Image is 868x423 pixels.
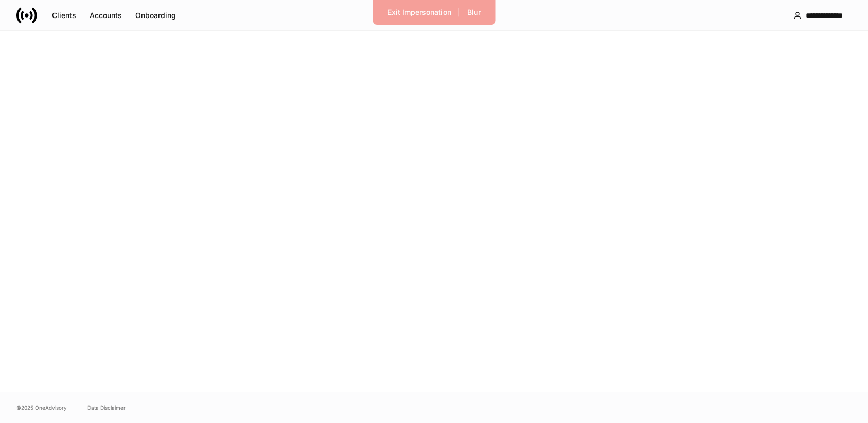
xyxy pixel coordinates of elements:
div: Onboarding [135,12,176,19]
button: Clients [45,7,83,24]
button: Blur [460,4,487,21]
button: Onboarding [129,7,183,24]
div: Accounts [90,12,122,19]
span: © 2025 OneAdvisory [16,403,67,412]
div: Blur [467,9,481,16]
div: Clients [52,12,76,19]
a: Data Disclaimer [87,403,126,412]
button: Exit Impersonation [381,4,458,21]
button: Accounts [83,7,129,24]
div: Exit Impersonation [387,9,451,16]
